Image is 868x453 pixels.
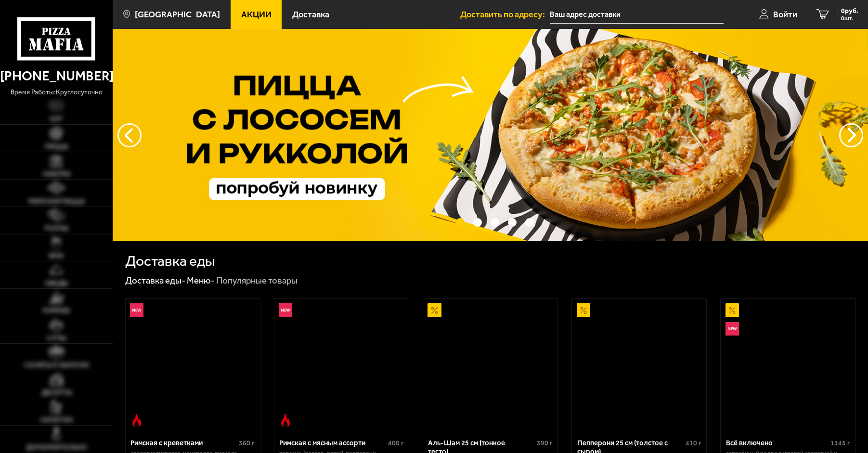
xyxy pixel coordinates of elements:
span: Салаты и закуски [24,362,89,369]
span: Десерты [41,389,72,396]
img: Новинка [725,322,739,336]
img: Акционный [725,303,739,317]
span: Супы [47,335,66,342]
span: 360 г [239,439,255,447]
div: Всё включено [726,439,828,447]
span: 390 г [537,439,553,447]
div: Римская с креветками [130,439,236,447]
span: Напитки [40,417,73,424]
input: Ваш адрес доставки [550,6,724,24]
span: 410 г [686,439,701,447]
button: предыдущий [839,123,863,147]
span: Хит [50,116,63,123]
span: 0 руб. [841,8,858,14]
span: Дополнительно [26,444,87,451]
img: Острое блюдо [130,414,143,427]
a: АкционныйАль-Шам 25 см (тонкое тесто) [423,299,557,431]
img: Новинка [279,303,292,317]
span: Доставка [292,10,329,19]
img: Острое блюдо [279,414,292,427]
button: точки переключения [508,218,517,227]
span: Доставить по адресу: [460,10,550,19]
button: точки переключения [491,218,499,227]
button: следующий [117,123,142,147]
button: точки переключения [456,218,465,227]
span: WOK [49,253,64,259]
div: Римская с мясным ассорти [279,439,385,447]
a: Меню- [187,275,215,286]
img: Акционный [577,303,590,317]
span: Обеды [45,280,68,287]
h1: Доставка еды [125,254,215,268]
span: Пицца [45,143,68,150]
span: Войти [773,10,797,19]
a: НовинкаОстрое блюдоРимская с мясным ассорти [274,299,409,431]
a: Доставка еды- [125,275,185,286]
button: точки переключения [473,218,482,227]
img: Акционный [428,303,441,317]
span: [GEOGRAPHIC_DATA] [135,10,220,19]
span: 0 шт. [841,15,858,21]
span: 1345 г [830,439,850,447]
a: НовинкаОстрое блюдоРимская с креветками [126,299,260,431]
img: Новинка [130,303,143,317]
button: точки переключения [525,218,534,227]
div: Популярные товары [216,275,298,286]
span: 400 г [388,439,404,447]
span: Горячее [42,308,70,314]
span: Роллы [45,225,68,232]
a: АкционныйПепперони 25 см (толстое с сыром) [572,299,706,431]
a: АкционныйНовинкаВсё включено [721,299,855,431]
span: Наборы [43,171,70,178]
span: Римская пицца [28,198,85,205]
span: Акции [241,10,272,19]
